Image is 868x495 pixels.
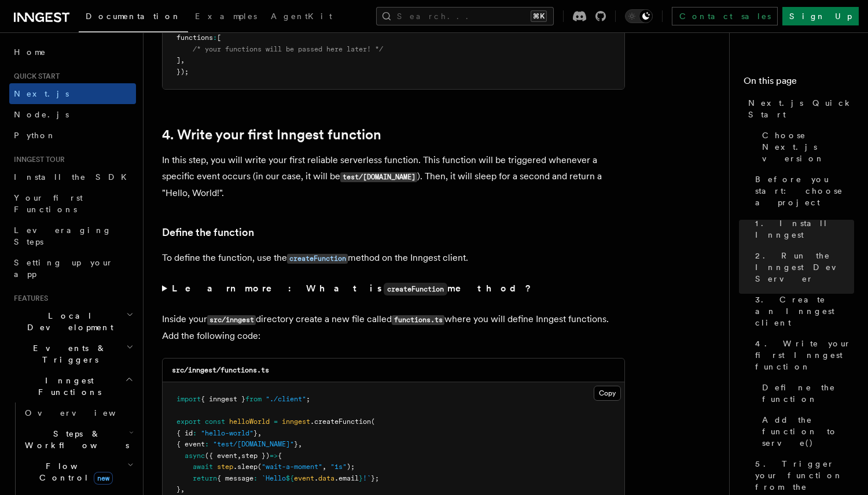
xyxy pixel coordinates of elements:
a: 4. Write your first Inngest function [162,127,381,143]
a: Install the SDK [9,167,136,187]
span: Events & Triggers [9,342,126,365]
span: 1. Install Inngest [755,217,854,241]
strong: Learn more: What is method? [172,283,534,294]
span: , [181,485,185,493]
a: Documentation [79,3,188,32]
kbd: ⌘K [531,10,547,22]
span: export [176,418,201,426]
button: Search...⌘K [376,7,554,25]
button: Copy [594,386,621,401]
span: Local Development [9,310,126,333]
span: Python [14,131,56,140]
span: /* your functions will be passed here later! */ [193,45,383,53]
span: Next.js Quick Start [748,97,854,120]
span: Examples [195,12,257,21]
span: } [176,485,181,493]
a: createFunction [287,252,348,263]
span: Leveraging Steps [14,226,112,246]
span: { message [217,474,253,482]
a: Python [9,125,136,146]
button: Toggle dark mode [625,9,653,23]
a: Overview [20,402,136,423]
span: Quick start [9,72,60,81]
a: Before you start: choose a project [751,169,854,213]
a: AgentKit [264,3,339,31]
a: Setting up your app [9,252,136,285]
span: ${ [286,474,294,482]
span: { [278,452,282,460]
a: 4. Write your first Inngest function [751,333,854,377]
span: 3. Create an Inngest client [755,294,854,328]
span: Next.js [14,89,69,98]
span: const [205,418,225,426]
span: `Hello [262,474,286,482]
span: Define the function [762,382,854,405]
summary: Learn more: What iscreateFunctionmethod? [162,280,625,297]
span: event [294,474,314,482]
span: ( [371,418,375,426]
code: src/inngest [207,315,256,325]
span: Your first Functions [14,193,83,214]
span: .email [334,474,359,482]
span: } [253,429,258,437]
span: } [359,474,363,482]
button: Inngest Functions [9,370,136,402]
span: "wait-a-moment" [262,463,322,471]
span: step }) [241,452,270,460]
span: : [193,429,197,437]
button: Flow Controlnew [20,456,136,488]
p: In this step, you will write your first reliable serverless function. This function will be trigg... [162,152,625,201]
a: Define the function [757,377,854,409]
span: Documentation [86,12,181,21]
code: createFunction [384,283,447,295]
span: , [298,440,302,448]
a: Add the function to serve() [757,409,854,453]
span: Flow Control [20,460,127,483]
span: ] [176,56,181,64]
span: step [217,463,233,471]
span: return [193,474,217,482]
span: inngest [282,418,310,426]
span: .sleep [233,463,258,471]
h4: On this page [744,74,854,93]
span: [ [217,34,221,42]
span: Setting up your app [14,258,113,279]
span: "hello-world" [201,429,253,437]
a: Define the function [162,224,254,241]
code: src/inngest/functions.ts [172,366,269,374]
span: ; [306,395,310,403]
span: Node.js [14,110,69,119]
span: .createFunction [310,418,371,426]
span: 4. Write your first Inngest function [755,338,854,372]
span: : [253,474,258,482]
a: Examples [188,3,264,31]
span: ( [258,463,262,471]
span: !` [363,474,371,482]
span: Overview [25,408,144,418]
a: Your first Functions [9,187,136,220]
span: new [94,472,113,485]
span: { id [176,429,193,437]
span: ({ event [205,452,237,460]
span: Steps & Workflows [20,428,129,451]
span: } [294,440,298,448]
span: AgentKit [271,12,332,21]
span: await [193,463,213,471]
span: , [322,463,326,471]
a: Node.js [9,104,136,125]
span: functions [176,34,213,42]
button: Local Development [9,305,136,338]
p: Inside your directory create a new file called where you will define Inngest functions. Add the f... [162,311,625,344]
span: }; [371,474,379,482]
span: => [270,452,278,460]
a: Home [9,42,136,62]
span: Inngest Functions [9,375,125,398]
span: Before you start: choose a project [755,173,854,208]
code: createFunction [287,254,348,264]
span: { inngest } [201,395,245,403]
span: async [185,452,205,460]
span: }); [176,68,189,76]
a: Next.js [9,83,136,104]
span: = [274,418,278,426]
span: helloWorld [229,418,270,426]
